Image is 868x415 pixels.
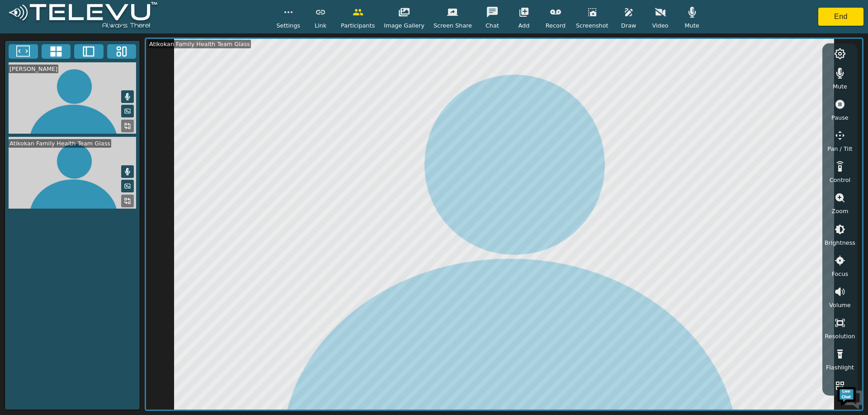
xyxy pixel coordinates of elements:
[384,21,425,30] span: Image Gallery
[836,383,863,410] img: Chat Widget
[148,40,251,48] div: Atikokan Family Health Team Glass
[831,207,848,215] span: Zoom
[832,270,849,278] span: Focus
[341,21,375,30] span: Participants
[315,21,326,30] span: Link
[434,21,472,30] span: Screen Share
[829,301,851,309] span: Volume
[576,21,609,30] span: Screenshot
[486,21,499,30] span: Chat
[121,180,134,192] button: Picture in Picture
[148,5,170,26] div: Minimize live chat window
[5,247,172,278] textarea: Type your message and hit 'Enter'
[276,21,300,30] span: Settings
[42,44,71,59] button: 4x4
[831,113,849,122] span: Pause
[9,44,38,59] button: Fullscreen
[652,21,669,30] span: Video
[826,363,854,372] span: Flashlight
[825,332,855,340] span: Resolution
[121,90,134,103] button: Mute
[546,21,566,30] span: Record
[818,8,863,26] button: End
[47,47,152,59] div: Chat with us now
[107,44,137,59] button: Three Window Medium
[121,105,134,117] button: Picture in Picture
[74,44,104,59] button: Two Window Medium
[833,82,847,91] span: Mute
[121,195,134,207] button: Replace Feed
[827,145,852,153] span: Pan / Tilt
[121,120,134,132] button: Replace Feed
[9,139,111,148] div: Atikokan Family Health Team Glass
[684,21,699,30] span: Mute
[519,21,530,30] span: Add
[825,238,855,247] span: Brightness
[830,176,850,184] span: Control
[121,165,134,178] button: Mute
[621,21,636,30] span: Draw
[52,114,125,205] span: We're online!
[15,42,38,65] img: d_736959983_company_1615157101543_736959983
[9,65,58,73] div: [PERSON_NAME]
